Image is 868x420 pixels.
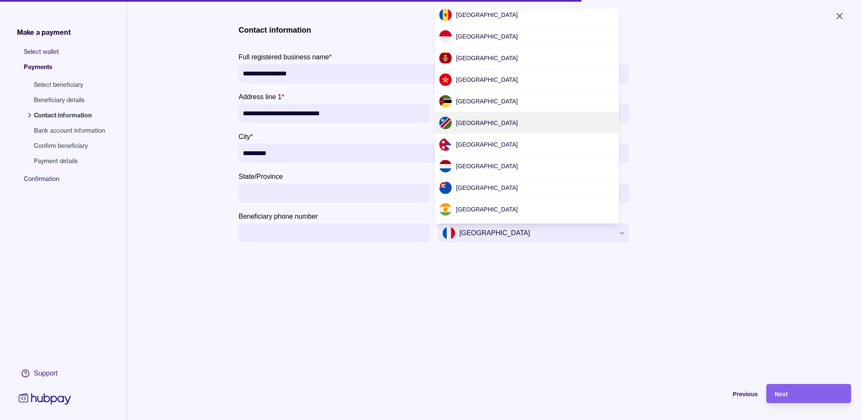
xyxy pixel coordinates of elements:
[439,73,452,86] img: ma
[456,120,518,126] span: [GEOGRAPHIC_DATA]
[456,76,518,83] span: [GEOGRAPHIC_DATA]
[456,55,518,61] span: [GEOGRAPHIC_DATA]
[439,160,452,172] img: nl
[456,184,518,191] span: [GEOGRAPHIC_DATA]
[456,141,518,148] span: [GEOGRAPHIC_DATA]
[439,8,452,21] img: md
[439,95,452,108] img: mz
[775,391,787,398] span: Next
[439,30,452,43] img: mc
[439,181,452,194] img: nz
[439,138,452,151] img: np
[456,11,518,18] span: [GEOGRAPHIC_DATA]
[439,52,452,64] img: me
[733,391,758,398] span: Previous
[456,98,518,105] span: [GEOGRAPHIC_DATA]
[456,206,518,213] span: [GEOGRAPHIC_DATA]
[439,203,452,216] img: ne
[456,163,518,170] span: [GEOGRAPHIC_DATA]
[439,117,452,129] img: na
[456,33,518,40] span: [GEOGRAPHIC_DATA]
